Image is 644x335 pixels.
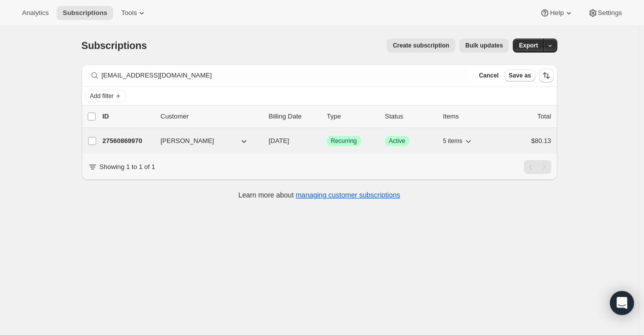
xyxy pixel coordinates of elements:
span: Export [519,41,538,49]
p: Showing 1 to 1 of 1 [100,162,155,172]
button: Create subscription [387,38,455,52]
span: Bulk updates [465,41,503,49]
span: 5 items [443,137,463,145]
button: Tools [115,6,153,20]
span: Subscriptions [63,9,107,17]
div: Items [443,111,493,121]
div: Type [327,111,377,121]
button: Help [534,6,579,20]
span: Add filter [90,92,114,100]
input: Filter subscribers [102,68,469,82]
div: 27560869970[PERSON_NAME][DATE]SuccessRecurringSuccessActive5 items$80.13 [103,134,551,148]
p: ID [103,111,153,121]
button: Cancel [475,69,502,81]
span: Cancel [479,71,498,79]
button: [PERSON_NAME] [155,133,255,149]
span: [PERSON_NAME] [161,136,214,146]
p: Learn more about [238,190,400,200]
p: Status [385,111,435,121]
p: 27560869970 [103,136,153,146]
div: IDCustomerBilling DateTypeStatusItemsTotal [103,111,551,121]
nav: Pagination [524,160,551,174]
span: Settings [598,9,622,17]
button: Export [513,38,544,52]
span: Save as [509,71,531,79]
button: Subscriptions [57,6,113,20]
span: Analytics [22,9,49,17]
p: Billing Date [269,111,319,121]
span: Help [550,9,563,17]
span: $80.13 [531,137,551,144]
button: 5 items [443,134,474,148]
button: Bulk updates [459,38,509,52]
a: managing customer subscriptions [295,191,400,199]
p: Total [537,111,551,121]
span: Recurring [331,137,357,145]
button: Add filter [86,90,126,102]
button: Sort the results [539,68,553,82]
span: [DATE] [269,137,289,144]
span: Tools [121,9,137,17]
div: Open Intercom Messenger [610,291,634,315]
button: Save as [505,69,535,81]
span: Subscriptions [82,40,147,51]
span: Create subscription [393,41,449,49]
span: Active [389,137,406,145]
button: Settings [582,6,628,20]
button: Analytics [16,6,55,20]
p: Customer [161,111,261,121]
